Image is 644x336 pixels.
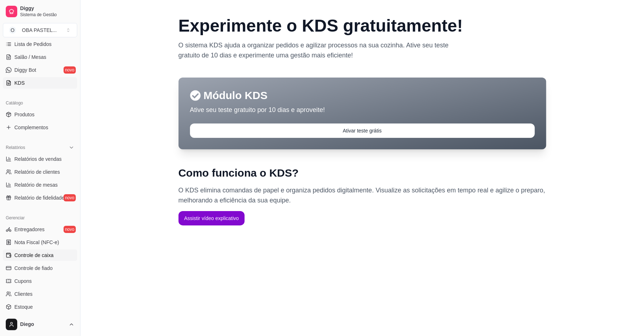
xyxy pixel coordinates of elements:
[3,3,77,20] a: DiggySistema de Gestão
[3,237,77,248] a: Nota Fiscal (NFC-e)
[3,288,77,300] a: Clientes
[20,321,66,328] span: Diego
[14,79,25,87] span: KDS
[3,97,77,109] div: Catálogo
[14,239,59,246] span: Nota Fiscal (NFC-e)
[3,77,77,89] a: KDS
[179,211,245,225] button: Assistir vídeo explicativo
[14,226,45,233] span: Entregadores
[3,23,77,37] button: Select a team
[3,301,77,313] a: Estoque
[179,40,454,60] p: O sistema KDS ajuda a organizar pedidos e agilizar processos na sua cozinha. Ative seu teste grat...
[179,215,245,221] a: Assistir vídeo explicativo
[3,166,77,178] a: Relatório de clientes
[14,303,33,311] span: Estoque
[14,53,46,61] span: Salão / Mesas
[179,185,546,205] p: O KDS elimina comandas de papel e organiza pedidos digitalmente. Visualize as solicitações em tem...
[20,5,74,12] span: Diggy
[3,109,77,120] a: Produtos
[3,275,77,287] a: Cupons
[179,17,546,34] h2: Experimente o KDS gratuitamente !
[22,27,57,34] div: OBA PASTEL ...
[3,262,77,274] a: Controle de fiado
[14,194,64,201] span: Relatório de fidelidade
[14,181,58,188] span: Relatório de mesas
[20,12,74,18] span: Sistema de Gestão
[3,316,77,333] button: Diego
[3,192,77,204] a: Relatório de fidelidadenovo
[14,66,36,74] span: Diggy Bot
[190,123,535,138] button: Ativar teste grátis
[3,64,77,76] a: Diggy Botnovo
[3,249,77,261] a: Controle de caixa
[3,153,77,165] a: Relatórios de vendas
[14,290,33,298] span: Clientes
[14,168,60,176] span: Relatório de clientes
[14,277,32,285] span: Cupons
[3,179,77,191] a: Relatório de mesas
[14,155,62,163] span: Relatórios de vendas
[14,124,48,131] span: Complementos
[3,224,77,235] a: Entregadoresnovo
[190,105,535,115] p: Ative seu teste gratuito por 10 dias e aproveite!
[14,111,34,118] span: Produtos
[14,252,54,259] span: Controle de caixa
[3,38,77,50] a: Lista de Pedidos
[14,41,52,48] span: Lista de Pedidos
[3,212,77,224] div: Gerenciar
[3,51,77,63] a: Salão / Mesas
[14,265,53,272] span: Controle de fiado
[9,27,16,34] span: O
[6,145,25,150] span: Relatórios
[3,122,77,133] a: Complementos
[190,89,535,102] p: Módulo KDS
[179,167,546,179] h2: Como funciona o KDS?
